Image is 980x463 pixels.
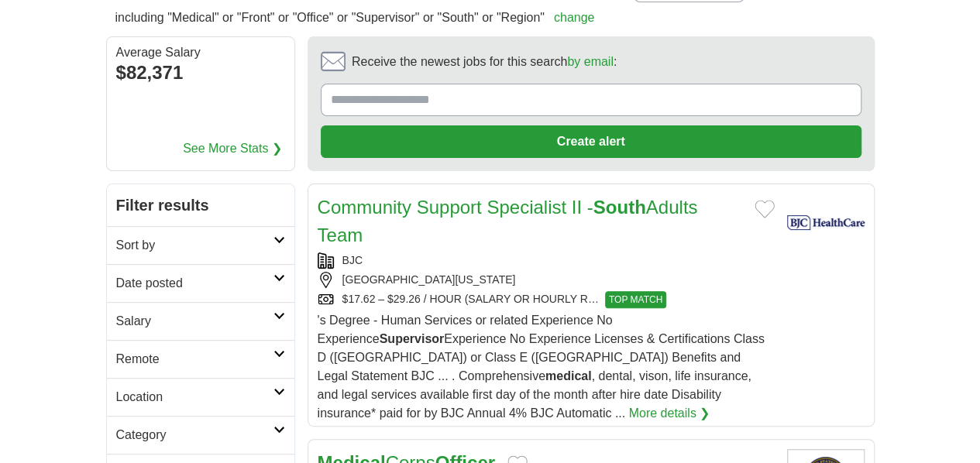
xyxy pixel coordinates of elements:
[605,291,666,308] span: TOP MATCH
[321,125,861,158] button: Create alert
[380,332,445,345] strong: Supervisor
[116,426,273,444] h2: Category
[116,236,273,255] h2: Sort by
[629,404,710,423] a: More details ❯
[567,55,614,68] a: by email
[107,226,294,264] a: Sort by
[318,314,765,420] span: 's Degree - Human Services or related Experience No Experience Experience No Experience Licenses ...
[116,350,273,369] h2: Remote
[116,312,273,331] h2: Salary
[107,378,294,416] a: Location
[115,9,595,27] h2: including "Medical" or "Front" or "Office" or "Supervisor" or "South" or "Region"
[116,46,285,59] div: Average Salary
[318,272,775,288] div: [GEOGRAPHIC_DATA][US_STATE]
[787,194,865,252] img: BJC HealthCare logo
[593,197,646,218] strong: South
[352,53,617,71] span: Receive the newest jobs for this search :
[107,416,294,454] a: Category
[107,340,294,378] a: Remote
[107,302,294,340] a: Salary
[116,59,285,87] div: $82,371
[318,197,698,245] a: Community Support Specialist II -SouthAdults Team
[107,184,294,226] h2: Filter results
[116,388,273,406] h2: Location
[107,264,294,302] a: Date posted
[554,11,595,24] a: change
[116,274,273,293] h2: Date posted
[755,200,775,218] button: Add to favorite jobs
[183,139,282,158] a: See More Stats ❯
[545,369,592,382] strong: medical
[342,254,363,266] a: BJC
[318,291,775,308] div: $17.62 – $29.26 / HOUR (SALARY OR HOURLY R…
